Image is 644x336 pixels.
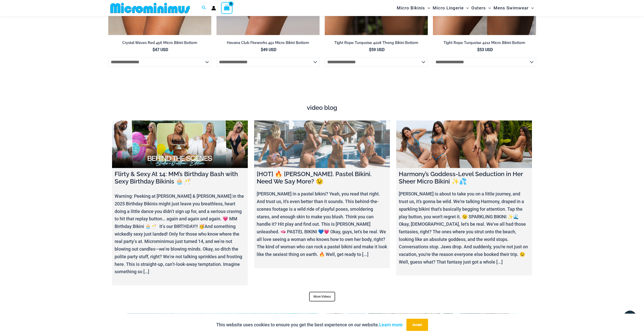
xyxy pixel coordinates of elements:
a: View Shopping Cart, empty [221,2,233,14]
h4: [HOT] 🔥 [PERSON_NAME]. Pastel Bikini. Need We Say More? 😉 [257,171,387,185]
h2: Havana Club Fireworks 451 Micro Bikini Bottom [216,40,320,45]
span: Micro Lingerie [433,2,464,14]
p: This website uses cookies to ensure you get the best experience on our website. [216,321,403,329]
span: $ [153,47,155,52]
span: Micro Bikinis [397,2,425,14]
span: $ [369,47,371,52]
a: Micro LingerieMenu ToggleMenu Toggle [431,2,470,14]
nav: Site Navigation [395,1,536,15]
img: MM SHOP LOGO FLAT [108,2,192,14]
p: [PERSON_NAME] is about to take you on a little journey, and trust us, it's gonna be wild. We're t... [399,190,529,266]
a: Search icon link [202,5,206,11]
a: More Videos [309,292,335,301]
p: Warning: Peeking at [PERSON_NAME] & [PERSON_NAME] in the 2025 Birthday Bikinis might just leave y... [115,192,245,276]
span: Mens Swimwear [494,2,529,14]
h2: Crystal Waves Red 456 Micro Bikini Bottom [108,40,211,45]
a: OutersMenu ToggleMenu Toggle [470,2,492,14]
button: Accept [406,319,428,331]
bdi: 49 USD [261,47,276,52]
h2: Tight Rope Turquoise 4212 Micro Bikini Bottom [433,40,536,45]
span: Menu Toggle [464,2,469,14]
a: Micro BikinisMenu ToggleMenu Toggle [395,2,431,14]
a: [HOT] 🔥 Olivia. Pastel Bikini. Need We Say More? 😉 [254,120,390,168]
a: Tight Rope Turquoise 4228 Thong Bikini Bottom [325,40,428,47]
a: Crystal Waves Red 456 Micro Bikini Bottom [108,40,211,47]
bdi: 59 USD [369,47,385,52]
span: Menu Toggle [425,2,430,14]
h4: video blog [112,104,532,112]
a: Mens SwimwearMenu ToggleMenu Toggle [492,2,535,14]
span: Menu Toggle [529,2,534,14]
a: Learn more [379,322,403,327]
bdi: 53 USD [477,47,493,52]
h4: Harmony’s Goddess-Level Seduction in Her Sheer Micro Bikini ✨💦 [399,171,529,185]
a: Tight Rope Turquoise 4212 Micro Bikini Bottom [433,40,536,47]
span: $ [477,47,479,52]
a: Account icon link [211,6,216,10]
span: $ [261,47,263,52]
bdi: 47 USD [153,47,168,52]
span: Menu Toggle [486,2,491,14]
a: Havana Club Fireworks 451 Micro Bikini Bottom [216,40,320,47]
h2: Tight Rope Turquoise 4228 Thong Bikini Bottom [325,40,428,45]
span: Outers [471,2,486,14]
p: [PERSON_NAME] in a pastel bikini? Yeah, you read that right. And trust us, it's even better than ... [257,190,387,258]
h4: Flirty & Sexy At 14: MM’s Birthday Bash with Sexy Birthday Bikinis 🧁🥂 [115,171,245,185]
